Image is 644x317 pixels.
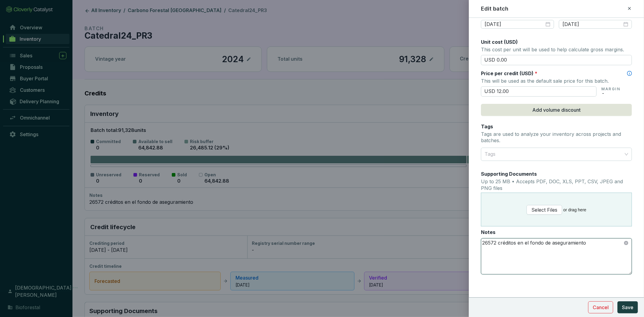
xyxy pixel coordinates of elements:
[481,171,537,177] label: Supporting Documents
[588,301,613,313] button: Cancel
[481,39,518,45] span: Unit cost (USD)
[481,70,533,76] span: Price per credit (USD)
[562,21,622,28] input: Select date
[481,55,632,65] input: Enter cost
[481,229,495,235] label: Notes
[601,87,620,91] p: MARGIN
[481,77,632,85] p: This will be used as the default sale price for this batch.
[485,21,544,28] input: Select date
[601,91,620,95] p: -
[481,104,632,116] button: Add volume discount
[624,241,628,245] button: close-circle
[481,45,632,54] p: This cost per unit will be used to help calculate gross margins.
[531,206,557,214] span: Select Files
[527,205,586,215] span: or drag here
[481,131,632,144] p: Tags are used to analyze your inventory across projects and batches.
[593,304,609,311] span: Cancel
[481,123,493,130] label: Tags
[527,205,562,215] button: Select Files
[622,304,633,311] span: Save
[481,5,509,13] h2: Edit batch
[617,301,638,313] button: Save
[481,178,632,191] p: Up to 25 MB • Accepts PDF, DOC, XLS, PPT, CSV, JPEG and PNG files
[532,106,581,114] span: Add volume discount
[481,239,632,274] textarea: 26572 créditos en el fondo de aseguramiento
